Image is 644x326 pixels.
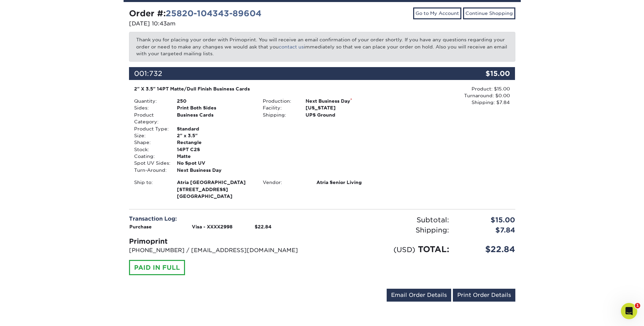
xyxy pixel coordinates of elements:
[129,146,172,153] div: Stock:
[413,7,461,19] a: Go to My Account
[172,111,258,125] div: Business Cards
[451,67,515,80] div: $15.00
[129,153,172,160] div: Coating:
[255,224,272,229] strong: $22.84
[386,85,510,106] div: Product: $15.00 Turnaround: $0.00 Shipping: $7.84
[172,125,258,132] div: Standard
[134,85,382,92] div: 2" X 3.5" 14PT Matte/Dull Finish Business Cards
[129,132,172,139] div: Size:
[300,104,386,111] div: [US_STATE]
[454,243,520,256] div: $22.84
[311,179,386,186] div: Atria Senior Living
[258,179,311,186] div: Vendor:
[129,179,172,200] div: Ship to:
[621,303,637,319] iframe: Intercom live chat
[258,104,300,111] div: Facility:
[393,245,415,254] small: (USD)
[258,98,300,104] div: Production:
[129,20,317,28] p: [DATE] 10:43am
[172,146,258,153] div: 14PT C2S
[172,160,258,166] div: No Spot UV
[192,224,233,229] strong: Visa - XXXX2998
[463,7,515,19] a: Continue Shopping
[129,167,172,174] div: Turn-Around:
[129,67,451,80] div: 001:
[172,139,258,146] div: Rectangle
[454,225,520,235] div: $7.84
[172,153,258,160] div: Matte
[129,224,152,229] strong: Purchase
[129,8,261,18] strong: Order #:
[172,132,258,139] div: 2" x 3.5"
[172,167,258,174] div: Next Business Day
[454,215,520,225] div: $15.00
[387,289,451,302] a: Email Order Details
[129,215,317,223] div: Transaction Log:
[172,104,258,111] div: Print Both Sides
[453,289,515,302] a: Print Order Details
[635,303,640,308] span: 1
[129,104,172,111] div: Sides:
[129,32,515,61] p: Thank you for placing your order with Primoprint. You will receive an email confirmation of your ...
[166,8,261,18] a: 25820-104343-89604
[129,236,317,246] div: Primoprint
[2,305,58,324] iframe: Google Customer Reviews
[300,111,386,118] div: UPS Ground
[129,246,317,254] p: [PHONE_NUMBER] / [EMAIL_ADDRESS][DOMAIN_NAME]
[149,69,162,78] span: 732
[129,139,172,146] div: Shape:
[279,44,304,49] a: contact us
[258,111,300,118] div: Shipping:
[129,160,172,166] div: Spot UV Sides:
[418,244,449,254] span: TOTAL:
[172,98,258,104] div: 250
[129,111,172,125] div: Product Category:
[322,215,454,225] div: Subtotal:
[300,98,386,104] div: Next Business Day
[322,225,454,235] div: Shipping:
[177,179,253,186] span: Atria [GEOGRAPHIC_DATA]
[129,260,185,276] div: PAID IN FULL
[177,186,253,193] span: [STREET_ADDRESS]
[129,125,172,132] div: Product Type:
[129,98,172,104] div: Quantity:
[177,179,253,199] strong: [GEOGRAPHIC_DATA]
